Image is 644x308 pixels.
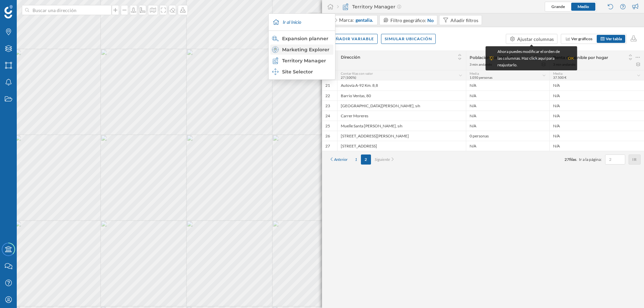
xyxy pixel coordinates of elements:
div: Ajustar columnas [517,36,554,43]
span: 1.050 personas [470,75,492,79]
div: 25 [325,123,330,129]
div: Site Selector [272,68,331,75]
div: N/A [466,141,549,151]
div: [STREET_ADDRESS] [337,141,466,151]
div: 21 [325,83,330,88]
div: No [427,17,434,24]
span: Grande [551,4,565,9]
span: 27 [565,157,569,162]
span: Renta disponible por hogar [553,55,608,60]
div: N/A [549,90,644,101]
div: N/A [466,90,549,101]
span: Dirección [341,55,360,60]
div: Carrer Moreres [337,111,466,121]
span: Soporte [13,5,37,11]
span: Contar filas con valor [341,71,373,75]
div: OK [568,55,574,62]
div: 22 [325,93,330,99]
div: Autovía A-92 Km. 8,8 [337,80,466,90]
div: [STREET_ADDRESS][PERSON_NAME] [337,131,466,141]
div: Añadir filtros [450,17,478,24]
input: 2 [607,156,623,163]
img: search-areas.svg [272,35,279,42]
div: 27 [325,143,330,149]
div: N/A [549,80,644,90]
div: Expansion planner [272,35,331,42]
span: Medio [578,4,589,9]
div: Ir al Inicio [270,14,333,30]
div: 23 [325,103,330,109]
span: Media [553,71,562,75]
div: Marca: [339,17,374,23]
div: N/A [466,121,549,131]
img: dashboards-manager.svg [272,68,279,75]
span: gentalia. [356,17,373,23]
img: explorer--hover.svg [272,46,279,53]
div: Marketing Explorer [272,46,331,53]
div: Barrio Ventas, 80 [337,90,466,101]
span: 37.500 € [553,75,567,79]
div: N/A [549,111,644,121]
div: N/A [466,80,549,90]
div: N/A [549,141,644,151]
span: Ver tabla [606,36,622,41]
div: Muelle Santa [PERSON_NAME], s/n [337,121,466,131]
div: N/A [466,111,549,121]
span: Filtro geográfico: [390,17,426,23]
div: Ahora puedes modificar el orden de las columnas. Haz click aquí para reajustarlo. [497,48,565,68]
div: 0 personas [466,131,549,141]
span: Media [470,71,479,75]
span: filas [569,157,576,162]
div: 3 min andando [470,62,492,67]
div: 26 [325,133,330,139]
div: N/A [466,101,549,111]
div: 24 [325,113,330,119]
div: N/A [549,121,644,131]
div: Territory Manager [272,57,331,64]
img: Geoblink Logo [4,5,13,18]
span: Población combinada [470,55,514,60]
img: territory-manager.svg [272,57,279,64]
span: 27 (100%) [341,75,356,79]
div: N/A [549,101,644,111]
div: [GEOGRAPHIC_DATA][PERSON_NAME], s/n [337,101,466,111]
img: territory-manager.svg [342,3,349,10]
div: Territory Manager [337,3,401,10]
span: Ir a la página: [579,157,602,163]
span: Ver gráficos [571,36,592,41]
div: N/A [549,131,644,141]
span: . [576,157,577,162]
